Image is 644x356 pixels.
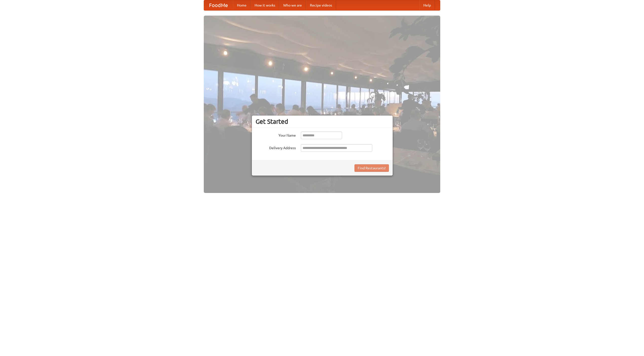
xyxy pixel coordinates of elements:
a: Who we are [279,0,306,10]
label: Delivery Address [256,144,296,150]
a: FoodMe [204,0,233,10]
a: Recipe videos [306,0,336,10]
label: Your Name [256,132,296,138]
h3: Get Started [256,118,389,125]
button: Find Restaurants! [354,164,389,172]
a: Home [233,0,251,10]
a: Help [419,0,435,10]
a: How it works [251,0,279,10]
